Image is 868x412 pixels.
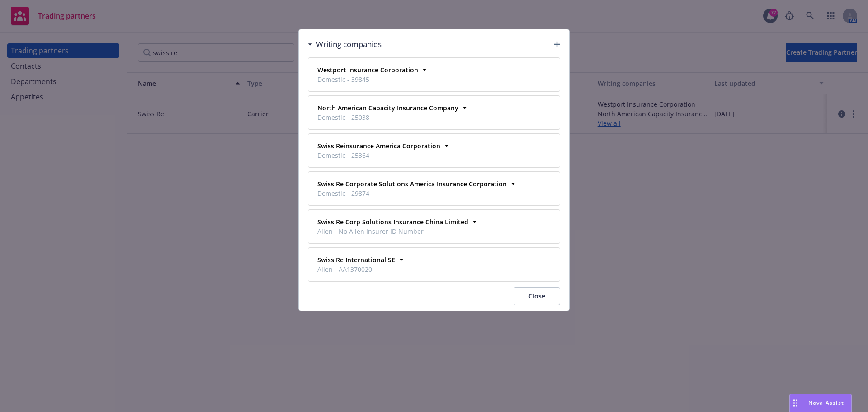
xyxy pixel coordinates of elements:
[790,394,801,412] div: Drag to move
[317,256,395,264] strong: Swiss Re International SE
[316,38,382,50] h3: Writing companies
[317,75,418,84] span: Domestic - 39845
[317,113,458,122] span: Domestic - 25038
[317,151,440,160] span: Domestic - 25364
[317,189,507,198] span: Domestic - 29874
[808,399,844,407] span: Nova Assist
[317,104,458,112] strong: North American Capacity Insurance Company
[317,227,468,236] span: Alien - No Alien Insurer ID Number
[317,142,440,150] strong: Swiss Reinsurance America Corporation
[308,38,382,50] div: Writing companies
[514,287,560,305] button: Close
[317,218,468,226] strong: Swiss Re Corp Solutions Insurance China Limited
[317,180,507,188] strong: Swiss Re Corporate Solutions America Insurance Corporation
[317,66,418,74] strong: Westport Insurance Corporation
[789,394,852,412] button: Nova Assist
[317,265,395,274] span: Alien - AA1370020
